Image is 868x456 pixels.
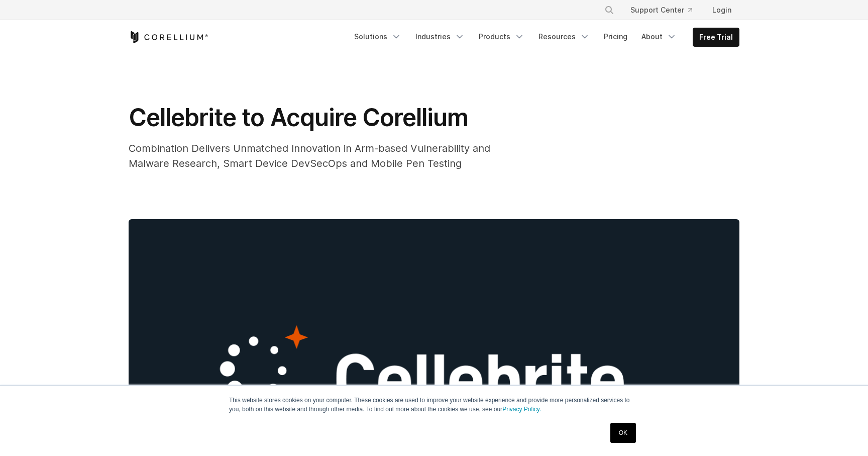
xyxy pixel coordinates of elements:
a: Resources [532,28,596,46]
span: Cellebrite to Acquire Corellium [129,103,468,132]
a: Industries [409,28,471,46]
p: This website stores cookies on your computer. These cookies are used to improve your website expe... [229,396,639,414]
a: Login [704,1,739,19]
span: Combination Delivers Unmatched Innovation in Arm-based Vulnerability and Malware Research, Smart ... [129,142,490,169]
a: Pricing [598,28,633,46]
a: Products [473,28,530,46]
a: Free Trial [693,28,739,46]
a: About [635,28,683,46]
div: Navigation Menu [592,1,739,19]
a: OK [610,423,636,443]
a: Corellium Home [129,31,208,43]
a: Solutions [348,28,407,46]
a: Support Center [622,1,700,19]
a: Privacy Policy. [502,406,541,413]
button: Search [600,1,618,19]
div: Navigation Menu [348,28,739,47]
